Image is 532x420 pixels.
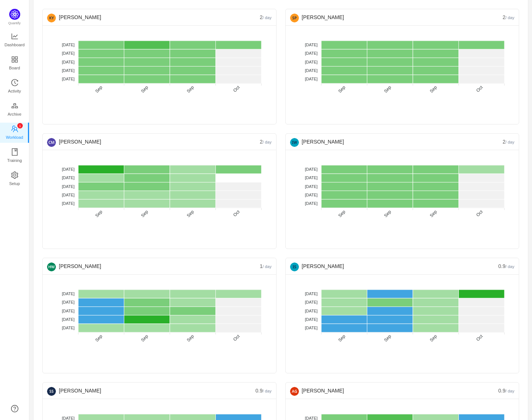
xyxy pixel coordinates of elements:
tspan: Oct [232,209,241,218]
tspan: [DATE] [305,51,318,55]
i: icon: appstore [11,56,18,63]
span: 2 [503,139,514,145]
span: Workload [6,130,23,145]
tspan: Oct [475,333,484,342]
a: Dashboard [11,33,18,48]
tspan: Sep [186,333,195,343]
small: / day [263,15,271,20]
div: [PERSON_NAME] [290,9,503,25]
tspan: [DATE] [305,317,318,322]
small: / day [506,264,514,269]
a: Activity [11,79,18,94]
i: icon: book [11,148,18,156]
img: IS-4.png [290,262,299,271]
tspan: [DATE] [305,175,318,180]
img: SP-6.png [290,14,299,22]
tspan: [DATE] [305,292,318,296]
tspan: Sep [429,209,438,218]
tspan: [DATE] [62,68,75,73]
span: 1 [260,263,271,269]
a: Setup [11,172,18,187]
tspan: Oct [475,209,484,218]
tspan: [DATE] [305,68,318,73]
i: icon: team [11,125,18,133]
span: Board [9,61,20,75]
div: [PERSON_NAME] [47,383,256,399]
tspan: Sep [337,333,346,343]
i: icon: history [11,79,18,86]
tspan: [DATE] [62,184,75,189]
tspan: [DATE] [62,309,75,313]
sup: 1 [17,123,23,128]
span: 0.9 [498,263,514,269]
tspan: Sep [383,84,392,94]
div: [PERSON_NAME] [47,258,260,274]
tspan: [DATE] [62,292,75,296]
a: icon: teamWorkload [11,126,18,140]
span: 2 [260,14,271,20]
p: 1 [19,123,21,128]
a: Board [11,56,18,71]
span: Setup [9,176,20,191]
tspan: [DATE] [305,201,318,206]
tspan: Sep [429,333,438,343]
span: Archive [8,107,21,122]
tspan: Sep [186,209,195,218]
tspan: [DATE] [305,309,318,313]
small: / day [263,264,271,269]
a: Archive [11,102,18,117]
tspan: [DATE] [305,60,318,64]
img: Quantify [9,9,20,20]
tspan: [DATE] [62,51,75,55]
a: Training [11,149,18,163]
i: icon: line-chart [11,33,18,40]
tspan: Oct [232,84,241,93]
tspan: Sep [94,333,103,343]
tspan: Sep [140,333,149,343]
tspan: [DATE] [305,193,318,197]
tspan: [DATE] [62,201,75,206]
span: Dashboard [4,37,25,52]
tspan: [DATE] [62,60,75,64]
tspan: Sep [337,209,346,218]
tspan: Sep [94,209,103,218]
tspan: Sep [383,209,392,218]
img: SS-0.png [47,387,56,396]
small: / day [506,389,514,393]
div: [PERSON_NAME] [47,9,260,25]
tspan: Sep [429,84,438,94]
tspan: [DATE] [62,300,75,304]
tspan: [DATE] [62,175,75,180]
tspan: [DATE] [62,193,75,197]
tspan: [DATE] [305,300,318,304]
tspan: [DATE] [305,77,318,81]
tspan: Sep [383,333,392,343]
tspan: [DATE] [62,326,75,330]
a: icon: question-circle [11,405,18,412]
span: Activity [8,84,21,98]
tspan: [DATE] [62,317,75,322]
span: 2 [503,14,514,20]
tspan: [DATE] [62,77,75,81]
tspan: [DATE] [62,167,75,171]
img: c20ea630fda7d623c9e12b2de0d36f7a [290,138,299,147]
tspan: [DATE] [305,43,318,47]
tspan: Sep [140,84,149,94]
tspan: Sep [140,209,149,218]
i: icon: setting [11,171,18,179]
tspan: [DATE] [305,184,318,189]
tspan: Sep [94,84,103,94]
span: Quantify [8,21,21,25]
small: / day [263,140,271,144]
div: [PERSON_NAME] [290,258,499,274]
div: [PERSON_NAME] [290,383,499,399]
img: 7100d3eba7273fdd8bc07e8810c0efae [47,262,56,271]
span: 0.9 [256,388,272,394]
tspan: Sep [186,84,195,94]
i: icon: gold [11,102,18,109]
tspan: Oct [232,333,241,342]
small: / day [506,140,514,144]
img: AG-1.png [290,387,299,396]
img: KY-6.png [47,14,56,22]
span: 2 [260,139,271,145]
